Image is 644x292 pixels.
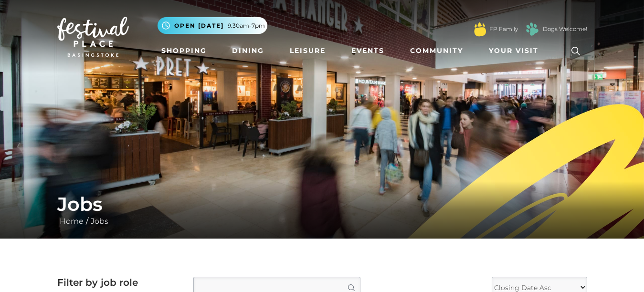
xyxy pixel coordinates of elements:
[50,193,594,227] div: /
[228,42,268,60] a: Dining
[543,25,587,33] a: Dogs Welcome!
[406,42,467,60] a: Community
[489,25,518,33] a: FP Family
[57,17,129,57] img: Festival Place Logo
[88,217,111,226] a: Jobs
[158,42,211,60] a: Shopping
[57,193,587,216] h1: Jobs
[228,21,265,30] span: 9.30am-7pm
[286,42,329,60] a: Leisure
[57,217,86,226] a: Home
[348,42,388,60] a: Events
[57,277,179,288] h2: Filter by job role
[174,21,224,30] span: Open [DATE]
[489,46,538,56] span: Your Visit
[158,17,267,34] button: Open [DATE] 9.30am-7pm
[485,42,547,60] a: Your Visit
